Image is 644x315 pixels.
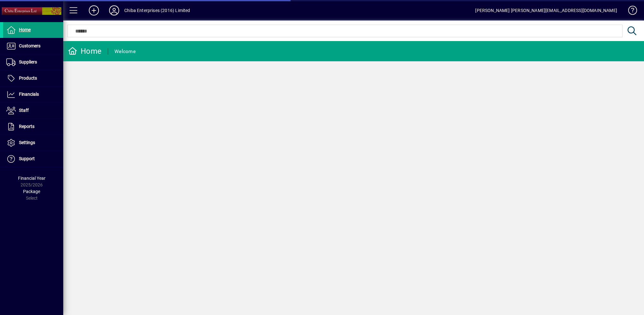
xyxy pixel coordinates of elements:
[3,119,63,135] a: Reports
[3,87,63,102] a: Financials
[3,54,63,70] a: Suppliers
[19,76,37,81] span: Products
[19,140,35,145] span: Settings
[124,5,190,15] div: Chiba Enterprises (2016) Limited
[3,38,63,54] a: Customers
[19,59,37,64] span: Suppliers
[114,46,136,57] div: Welcome
[3,151,63,167] a: Support
[18,176,46,181] span: Financial Year
[19,92,39,97] span: Financials
[3,103,63,118] a: Staff
[104,5,124,16] button: Profile
[68,46,101,56] div: Home
[19,43,40,48] span: Customers
[19,124,34,129] span: Reports
[19,27,31,32] span: Home
[19,108,29,113] span: Staff
[23,189,40,194] span: Package
[19,156,35,161] span: Support
[475,5,617,15] div: [PERSON_NAME] [PERSON_NAME][EMAIL_ADDRESS][DOMAIN_NAME]
[3,135,63,151] a: Settings
[84,5,104,16] button: Add
[3,70,63,86] a: Products
[623,1,636,22] a: Knowledge Base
